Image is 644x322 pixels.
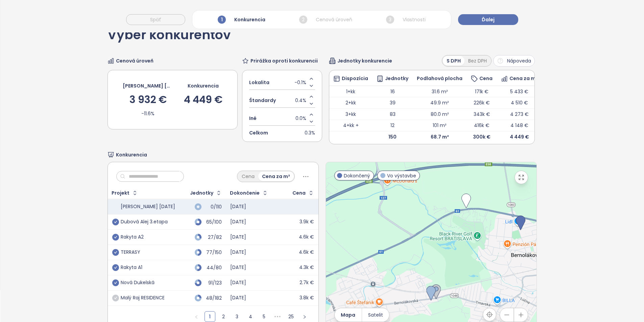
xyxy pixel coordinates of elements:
span: right [303,315,307,319]
span: check-circle [112,295,119,301]
div: 2.7k € [300,280,314,286]
div: [DATE] [230,219,246,225]
span: -0.1% [294,79,306,86]
td: 3+kk [329,108,373,120]
span: Nápoveda [507,57,531,65]
div: 91/123 [205,281,222,285]
div: Cena [292,191,306,195]
div: 4.6k € [299,234,314,240]
div: Cenová úroveň [297,14,354,25]
button: Decrease value [308,82,315,90]
td: 80.0 m² [413,108,467,120]
span: check-circle [112,234,119,241]
td: 101 m² [413,120,467,131]
td: 416k € [467,120,497,131]
td: 5 433 € [497,86,542,97]
div: Jednotky [190,191,213,195]
td: 343k € [467,108,497,120]
span: Iné [249,115,257,122]
li: 1 [205,311,215,322]
button: Ďalej [458,14,518,25]
div: Malý Raj RESIDENCE [121,295,165,301]
td: 171k € [467,86,497,97]
div: Cena [471,75,493,82]
div: [DATE] [230,265,246,271]
td: 2+kk [329,97,373,109]
span: check-circle [112,219,119,225]
button: right [299,311,310,322]
span: Mapa [341,311,355,319]
a: 1 [205,312,215,322]
li: 4 [245,311,256,322]
span: 3 [386,16,394,24]
button: left [191,311,202,322]
div: 0/110 [205,205,222,209]
div: 4 449 € [184,95,222,105]
div: Jednotky [377,75,408,82]
div: [DATE] [230,204,246,210]
div: 77/150 [205,250,222,255]
button: Decrease value [308,100,315,107]
button: Increase value [308,111,315,118]
div: Konkurencia [188,82,219,90]
div: 4.3k € [299,265,314,271]
a: 3 [232,312,242,322]
td: 1+kk [329,86,373,97]
button: Satelit [362,308,389,322]
a: 2 [218,312,229,322]
div: 4.6k € [299,249,314,255]
div: Vlastnosti [384,14,427,25]
span: left [194,315,198,319]
span: Satelit [368,311,383,319]
span: Dokončený [344,172,370,179]
span: Ďalej [482,16,495,23]
div: 48/182 [205,296,222,300]
div: Cena za m² [501,75,538,82]
div: [DATE] [230,295,246,301]
div: Projekt [112,191,129,195]
div: Podlahová plocha [417,76,462,81]
span: Štandardy [249,97,276,104]
button: Nápoveda [493,55,535,67]
td: 16 [373,86,413,97]
li: Nasledujúca strana [299,311,310,322]
td: 49.9 m² [413,97,467,109]
div: Cena za m² [258,172,294,181]
div: [PERSON_NAME] [DATE] [121,204,175,210]
span: 0.3% [305,129,315,137]
span: check-circle [112,279,119,286]
button: Mapa [335,308,362,322]
div: 44/80 [205,266,222,270]
li: 3 [232,311,242,322]
span: Vo výstavbe [387,172,416,179]
td: 31.6 m² [413,86,467,97]
td: 4+kk + [329,120,373,131]
div: Rakyta A2 [121,234,144,240]
div: -11.6% [141,110,154,117]
div: S DPH [443,56,464,66]
td: 4 148 € [497,120,542,131]
span: Späť [150,16,161,23]
button: Späť [126,14,185,25]
li: 5 [259,311,269,322]
td: 12 [373,120,413,131]
div: Rakyta A1 [121,265,142,271]
span: Prirážka oproti konkurencii [251,57,318,65]
div: 3.9k € [300,219,314,225]
span: Konkurencia [116,151,147,158]
div: [DATE] [230,234,246,240]
span: 0.4% [295,97,306,104]
div: TERRASY [121,249,140,255]
div: 3 932 € [129,95,167,105]
td: 150 [373,131,413,142]
div: [DATE] [230,280,246,286]
div: [PERSON_NAME] [DATE] [123,82,173,90]
td: 300k € [467,131,497,142]
div: Dokončenie [230,191,260,195]
td: 4 273 € [497,108,542,120]
div: Konkurencia [216,14,267,25]
div: Cena [238,172,258,181]
div: 27/82 [205,235,222,240]
span: check-circle [112,264,119,271]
